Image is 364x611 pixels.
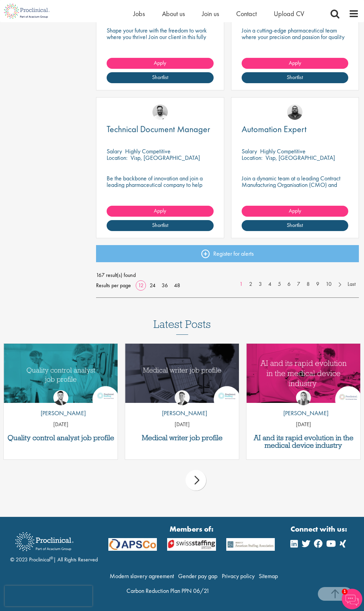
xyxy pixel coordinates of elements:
[278,409,328,418] p: [PERSON_NAME]
[162,9,185,18] a: About us
[186,470,206,491] div: next
[242,72,348,83] a: Shortlist
[246,344,360,403] img: AI and Its Impact on the Medical Device Industry | Proclinical
[284,280,294,288] a: 6
[153,318,211,335] h3: Latest Posts
[154,207,166,214] span: Apply
[159,282,170,289] a: 36
[107,206,213,217] a: Apply
[136,282,146,289] a: 12
[108,524,275,534] strong: Members of:
[289,207,301,214] span: Apply
[242,206,348,217] a: Apply
[274,9,304,18] a: Upload CV
[152,104,168,120] img: Emile De Beer
[303,280,313,288] a: 8
[131,154,200,162] p: Visp, [GEOGRAPHIC_DATA]
[242,58,348,69] a: Apply
[4,421,118,429] p: [DATE]
[242,147,257,155] span: Salary
[274,280,284,288] a: 5
[222,572,255,580] a: Privacy policy
[7,434,114,442] a: Quality control analyst job profile
[5,586,92,606] iframe: reCAPTCHA
[242,125,348,133] a: Automation Expert
[342,589,348,595] span: 1
[242,27,348,53] p: Join a cutting-edge pharmaceutical team where your precision and passion for quality will help sh...
[236,9,257,18] a: Contact
[110,572,174,580] a: Modern slavery agreement
[4,344,118,404] a: Link to a post
[107,220,213,231] a: Shortlist
[291,524,349,534] strong: Connect with us:
[259,572,278,580] a: Sitemap
[157,409,207,418] p: [PERSON_NAME]
[125,344,239,403] img: Medical writer job profile
[96,280,131,291] span: Results per page
[133,9,145,18] a: Jobs
[278,390,328,421] a: Hannah Burke [PERSON_NAME]
[36,409,86,418] p: [PERSON_NAME]
[294,280,304,288] a: 7
[313,280,323,288] a: 9
[10,527,98,564] div: © 2023 Proclinical | All Rights Reserved
[96,245,359,262] a: Register for alerts
[4,344,118,403] img: quality control analyst job profile
[242,154,262,162] span: Location:
[125,421,239,429] p: [DATE]
[53,390,68,405] img: Joshua Godden
[147,282,158,289] a: 24
[296,390,311,405] img: Hannah Burke
[255,280,265,288] a: 3
[250,434,357,449] a: AI and its rapid evolution in the medical device industry
[246,344,360,404] a: Link to a post
[96,270,359,280] span: 167 result(s) found
[157,390,207,421] a: George Watson [PERSON_NAME]
[107,123,210,135] span: Technical Document Manager
[103,538,162,551] img: APSCo
[107,154,127,162] span: Location:
[154,59,166,66] span: Apply
[242,175,348,201] p: Join a dynamic team at a leading Contract Manufacturing Organisation (CMO) and contribute to grou...
[202,9,219,18] a: Join us
[107,125,213,133] a: Technical Document Manager
[10,527,79,556] img: Proclinical Recruitment
[50,555,53,561] sup: ®
[107,72,213,83] a: Shortlist
[287,104,302,120] img: Ashley Bennett
[260,147,306,155] p: Highly Competitive
[322,280,335,288] a: 10
[242,123,307,135] span: Automation Expert
[129,434,235,442] a: Medical writer job profile
[344,280,359,288] a: Last
[242,220,348,231] a: Shortlist
[172,282,183,289] a: 48
[107,27,213,47] p: Shape your future with the freedom to work where you thrive! Join our client in this fully remote...
[342,589,362,609] img: Chatbot
[162,538,221,551] img: APSCo
[289,59,301,66] span: Apply
[175,390,190,405] img: George Watson
[107,175,213,194] p: Be the backbone of innovation and join a leading pharmaceutical company to help keep life-changin...
[125,344,239,404] a: Link to a post
[221,538,280,551] img: APSCo
[236,280,246,288] a: 1
[246,421,360,429] p: [DATE]
[125,147,171,155] p: Highly Competitive
[126,587,210,595] a: Carbon Reduction Plan PPN 06/21
[178,572,217,580] a: Gender pay gap
[107,58,213,69] a: Apply
[266,154,335,162] p: Visp, [GEOGRAPHIC_DATA]
[265,280,275,288] a: 4
[36,390,86,421] a: Joshua Godden [PERSON_NAME]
